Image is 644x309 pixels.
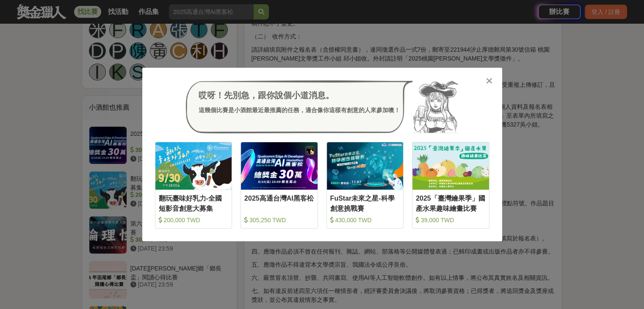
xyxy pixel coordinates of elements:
[199,106,400,115] div: 這幾個比賽是小酒館最近最推薦的任務，適合像你這樣有創意的人來參加噢！
[327,142,404,189] img: Cover Image
[155,142,232,229] a: Cover Image翻玩臺味好乳力-全國短影音創意大募集 200,000 TWD
[330,216,400,224] div: 430,000 TWD
[412,142,489,189] img: Cover Image
[330,193,400,212] div: FuStar未來之星-科學創意挑戰賽
[241,142,318,189] img: Cover Image
[416,216,486,224] div: 39,000 TWD
[412,142,489,229] a: Cover Image2025「臺灣繪果季」國產水果趣味繪畫比賽 39,000 TWD
[244,193,314,212] div: 2025高通台灣AI黑客松
[155,142,232,189] img: Cover Image
[159,193,229,212] div: 翻玩臺味好乳力-全國短影音創意大募集
[416,193,486,212] div: 2025「臺灣繪果季」國產水果趣味繪畫比賽
[326,142,404,229] a: Cover ImageFuStar未來之星-科學創意挑戰賽 430,000 TWD
[413,80,459,134] img: Avatar
[240,142,318,229] a: Cover Image2025高通台灣AI黑客松 305,250 TWD
[159,216,229,224] div: 200,000 TWD
[199,89,400,102] div: 哎呀！先別急，跟你說個小道消息。
[244,216,314,224] div: 305,250 TWD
